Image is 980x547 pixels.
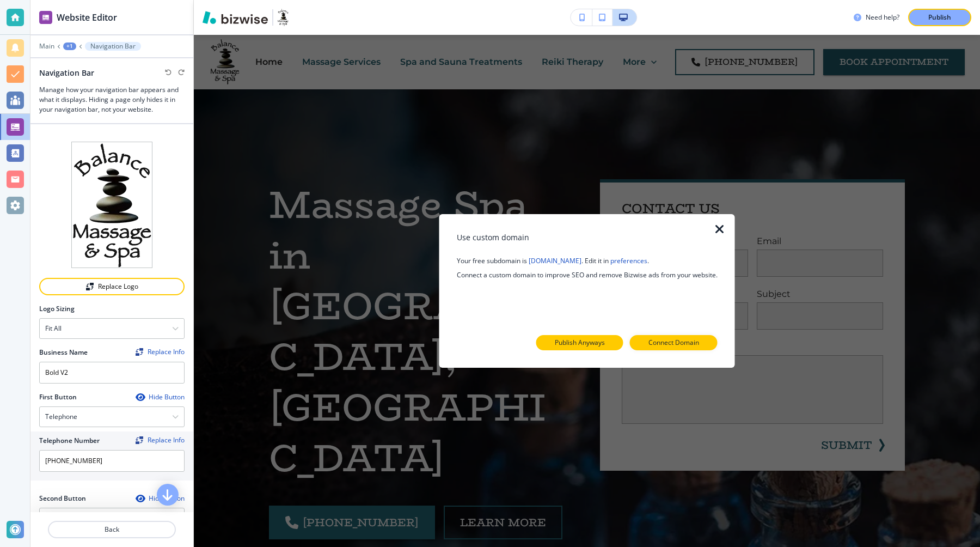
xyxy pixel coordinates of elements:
h2: Logo Sizing [39,304,75,314]
button: +1 [63,42,76,50]
h2: Business Name [39,348,88,357]
div: Replace Logo [40,283,183,290]
img: editor icon [39,11,52,24]
h2: Telephone Number [39,436,100,446]
img: Replace [86,283,94,290]
h2: Second Button [39,494,86,503]
p: Publish [928,13,951,22]
button: Main [39,42,54,50]
h4: Fit all [45,324,62,333]
img: logo [71,142,152,268]
img: Bizwise Logo [203,11,268,24]
span: Find and replace this information across Bizwise [136,436,185,445]
h3: Manage how your navigation bar appears and what it displays. Hiding a page only hides it in your ... [39,85,185,114]
img: Replace [136,436,143,444]
h2: First Button [39,392,77,402]
button: Back [48,521,176,538]
input: Ex. 561-222-1111 [39,450,185,472]
button: Publish [908,9,971,26]
img: Replace [136,348,143,356]
button: Navigation Bar [85,42,141,51]
button: Hide Button [136,494,185,503]
div: Replace Info [136,436,185,444]
img: Your Logo [278,9,289,26]
h4: Your free subdomain is . Edit it in . Connect a custom domain to improve SEO and remove Bizwise a... [457,256,718,280]
h4: Telephone [45,412,77,422]
h3: Need help? [866,13,899,22]
button: ReplaceReplace Logo [39,278,185,295]
span: Find and replace this information across Bizwise [136,348,185,357]
p: Navigation Bar [90,42,136,50]
p: Connect Domain [648,338,699,348]
div: preferences [610,256,647,265]
button: Publish Anyways [536,335,623,350]
h2: Website Editor [57,11,117,24]
p: Back [49,525,175,534]
p: Publish Anyways [555,338,605,348]
a: [DOMAIN_NAME] [529,256,581,265]
button: Hide Button [136,393,185,402]
button: Connect Domain [630,335,718,350]
h2: Navigation Bar [39,67,94,78]
div: Replace Info [136,348,185,356]
button: ReplaceReplace Info [136,436,185,444]
button: ReplaceReplace Info [136,348,185,356]
h3: Use custom domain [457,232,718,243]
